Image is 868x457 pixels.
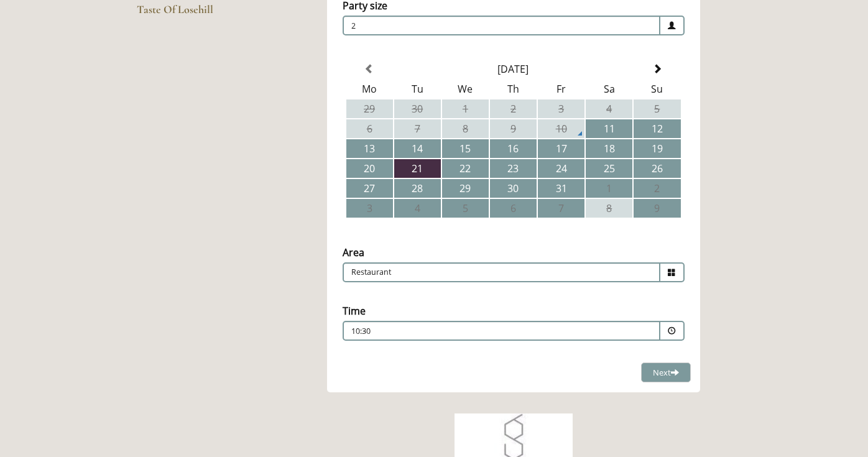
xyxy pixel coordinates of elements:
[490,179,537,198] td: 30
[490,99,537,118] td: 2
[634,119,680,138] td: 12
[346,139,393,158] td: 13
[538,80,584,98] th: Fr
[394,179,441,198] td: 28
[653,367,679,378] span: Next
[343,246,364,259] label: Area
[394,139,441,158] td: 14
[538,119,584,138] td: 10
[442,179,489,198] td: 29
[634,139,680,158] td: 19
[490,119,537,138] td: 9
[634,99,680,118] td: 5
[490,159,537,178] td: 23
[346,159,393,178] td: 20
[394,119,441,138] td: 7
[343,304,366,318] label: Time
[538,139,584,158] td: 17
[137,2,256,25] a: Taste Of Losehill
[634,179,680,198] td: 2
[634,80,680,98] th: Su
[586,119,632,138] td: 11
[394,199,441,218] td: 4
[634,159,680,178] td: 26
[586,99,632,118] td: 4
[586,199,632,218] td: 8
[394,159,441,178] td: 21
[634,199,680,218] td: 9
[394,80,441,98] th: Tu
[343,16,660,35] span: 2
[442,119,489,138] td: 8
[351,326,576,337] p: 10:30
[364,64,374,74] span: Previous Month
[641,362,691,383] button: Next
[442,80,489,98] th: We
[346,99,393,118] td: 29
[652,64,662,74] span: Next Month
[586,80,632,98] th: Sa
[346,119,393,138] td: 6
[538,199,584,218] td: 7
[586,179,632,198] td: 1
[442,199,489,218] td: 5
[394,99,441,118] td: 30
[346,80,393,98] th: Mo
[490,139,537,158] td: 16
[346,179,393,198] td: 27
[490,199,537,218] td: 6
[442,139,489,158] td: 15
[538,159,584,178] td: 24
[586,159,632,178] td: 25
[538,99,584,118] td: 3
[442,159,489,178] td: 22
[442,99,489,118] td: 1
[346,199,393,218] td: 3
[394,60,633,78] th: Select Month
[538,179,584,198] td: 31
[586,139,632,158] td: 18
[490,80,537,98] th: Th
